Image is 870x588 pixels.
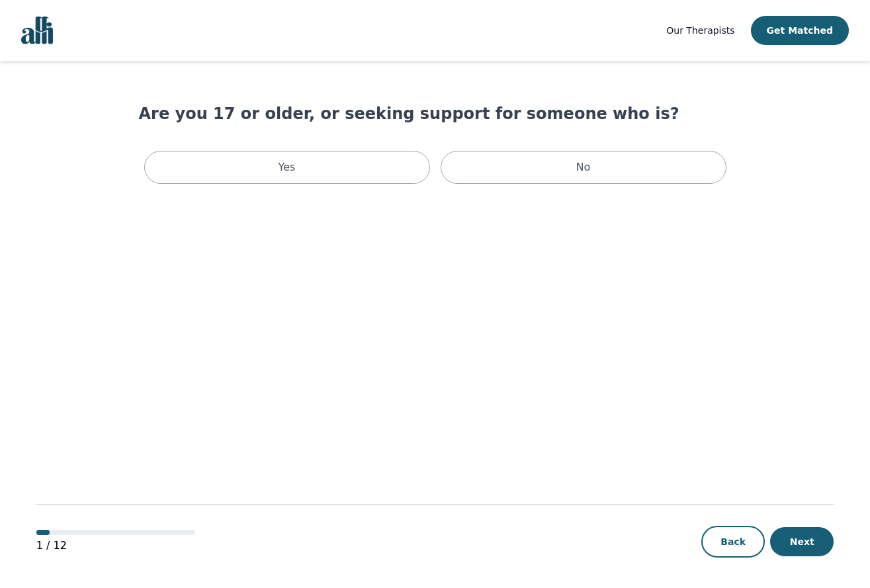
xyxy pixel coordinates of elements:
[751,16,849,45] button: Get Matched
[701,526,765,558] button: Back
[139,103,732,124] h1: Are you 17 or older, or seeking support for someone who is?
[279,159,296,175] p: Yes
[666,22,734,38] a: Our Therapists
[770,527,834,556] button: Next
[21,17,53,44] img: alli logo
[666,25,734,36] span: Our Therapists
[576,159,591,175] p: No
[36,538,195,554] p: 1 / 12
